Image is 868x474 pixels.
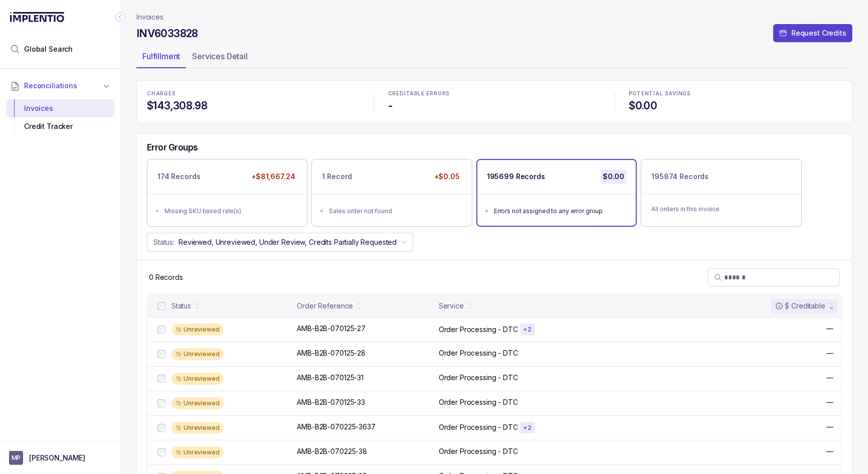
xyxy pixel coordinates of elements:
[826,422,833,432] p: —
[297,397,365,407] p: AMB-B2B-070125-33
[136,48,852,68] ul: Tab Group
[157,350,165,358] input: checkbox-checkbox
[297,446,367,456] p: AMB-B2B-070225-38
[439,397,518,407] p: Order Processing - DTC
[826,397,833,407] p: —
[249,170,297,184] p: +$81,667.24
[826,446,833,456] p: —
[171,301,191,311] div: Status
[388,91,601,97] p: CREDITABLE ERRORS
[297,422,375,432] p: AMB-B2B-070225-3637
[136,27,198,41] h4: INV6033828
[322,172,352,182] p: 1 Record
[651,172,709,182] p: 195874 Records
[6,97,114,138] div: Reconciliations
[523,424,532,432] p: + 2
[192,50,248,62] p: Services Detail
[432,170,462,184] p: +$0.05
[24,81,77,91] span: Reconciliations
[297,348,366,358] p: AMB-B2B-070125-28
[9,451,23,465] span: User initials
[157,326,165,334] input: checkbox-checkbox
[826,324,833,334] p: —
[171,397,224,409] div: Unreviewed
[147,91,360,97] p: CHARGES
[6,75,114,97] button: Reconciliations
[136,48,186,68] li: Tab Fulfillment
[157,424,165,432] input: checkbox-checkbox
[149,272,183,282] div: Remaining page entries
[388,99,601,113] h4: -
[157,448,165,456] input: checkbox-checkbox
[439,422,518,432] p: Order Processing - DTC
[157,399,165,407] input: checkbox-checkbox
[149,272,183,282] p: 0 Records
[775,301,825,311] div: $ Creditable
[14,99,106,117] div: Invoices
[147,99,360,113] h4: $143,308.98
[601,170,626,184] p: $0.00
[171,324,224,336] div: Unreviewed
[179,237,397,247] p: Reviewed, Unreviewed, Under Review, Credits Partially Requested
[439,373,518,383] p: Order Processing - DTC
[791,28,846,38] p: Request Credits
[157,302,165,310] input: checkbox-checkbox
[142,50,180,62] p: Fulfillment
[439,348,518,358] p: Order Processing - DTC
[14,117,106,135] div: Credit Tracker
[157,172,200,182] p: 174 Records
[114,11,126,23] div: Collapse Icon
[157,375,165,383] input: checkbox-checkbox
[29,453,85,463] p: [PERSON_NAME]
[487,172,545,182] p: 195699 Records
[153,237,175,247] p: Status:
[523,326,532,334] p: + 2
[136,12,163,22] a: Invoices
[773,24,852,42] button: Request Credits
[171,422,224,434] div: Unreviewed
[24,44,73,54] span: Global Search
[826,373,833,383] p: —
[826,348,833,358] p: —
[171,373,224,385] div: Unreviewed
[171,446,224,458] div: Unreviewed
[651,204,791,214] p: All orders in this invoice
[439,446,518,456] p: Order Processing - DTC
[329,206,460,216] div: Sales order not found
[494,206,625,216] div: Errors not assigned to any error group
[136,12,163,22] nav: breadcrumb
[9,451,111,465] button: User initials[PERSON_NAME]
[147,233,413,252] button: Status:Reviewed, Unreviewed, Under Review, Credits Partially Requested
[186,48,254,68] li: Tab Services Detail
[297,301,353,311] div: Order Reference
[147,142,198,153] h5: Error Groups
[629,99,842,113] h4: $0.00
[171,348,224,360] div: Unreviewed
[297,373,364,383] p: AMB-B2B-070125-31
[629,91,842,97] p: POTENTIAL SAVINGS
[439,301,464,311] div: Service
[439,325,518,335] p: Order Processing - DTC
[164,206,296,216] div: Missing SKU based rate(s)
[297,324,366,334] p: AMB-B2B-070125-27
